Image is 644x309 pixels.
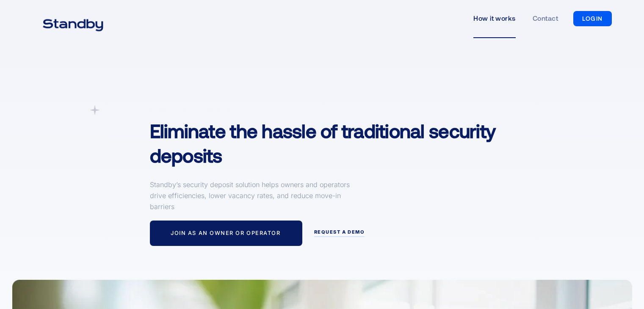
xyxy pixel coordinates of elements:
[314,229,365,237] a: request a demo
[150,105,235,113] div: A simpler Deposit Solution
[150,119,547,167] h1: Eliminate the hassle of traditional security deposits
[314,229,365,235] div: request a demo
[150,221,302,246] a: Join as an owner or operator
[171,230,280,237] div: Join as an owner or operator
[150,179,353,212] p: Standby’s security deposit solution helps owners and operators drive efficiencies, lower vacancy ...
[32,14,114,24] a: home
[573,11,612,26] a: LOGIN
